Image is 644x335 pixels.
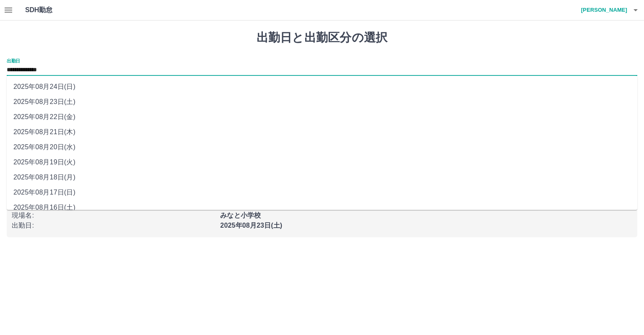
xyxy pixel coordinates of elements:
b: みなと小学校 [220,212,261,219]
li: 2025年08月21日(木) [7,125,637,140]
li: 2025年08月16日(土) [7,200,637,215]
h1: 出勤日と出勤区分の選択 [7,31,637,45]
li: 2025年08月17日(日) [7,185,637,200]
li: 2025年08月20日(水) [7,140,637,155]
li: 2025年08月18日(月) [7,170,637,185]
li: 2025年08月22日(金) [7,109,637,125]
label: 出勤日 [7,57,20,64]
li: 2025年08月24日(日) [7,79,637,94]
p: 現場名 : [12,210,215,221]
b: 2025年08月23日(土) [220,222,282,229]
li: 2025年08月19日(火) [7,155,637,170]
p: 出勤日 : [12,221,215,231]
li: 2025年08月23日(土) [7,94,637,109]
